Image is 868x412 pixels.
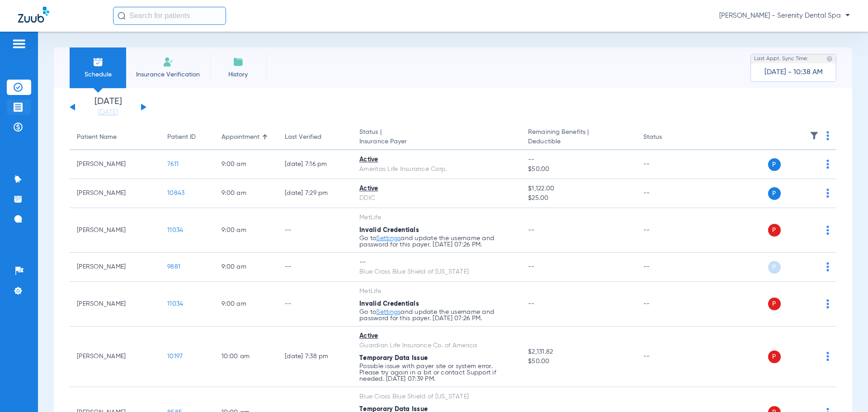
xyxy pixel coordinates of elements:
[528,194,628,203] span: $25.00
[70,179,160,208] td: [PERSON_NAME]
[636,253,697,282] td: --
[77,133,117,142] div: Patient Name
[70,327,160,387] td: [PERSON_NAME]
[167,190,184,196] span: 10843
[113,7,226,25] input: Search for patients
[359,235,514,248] p: Go to and update the username and password for this payer. [DATE] 07:26 PM.
[70,253,160,282] td: [PERSON_NAME]
[77,133,153,142] div: Patient Name
[528,357,628,366] span: $50.00
[167,227,183,233] span: 11034
[359,287,514,296] div: MetLife
[636,125,697,150] th: Status
[278,179,352,208] td: [DATE] 7:29 PM
[636,327,697,387] td: --
[521,125,636,150] th: Remaining Benefits |
[214,179,278,208] td: 9:00 AM
[826,226,829,235] img: group-dot-blue.svg
[636,282,697,327] td: --
[528,301,535,307] span: --
[167,353,183,360] span: 10197
[359,194,514,203] div: DDIC
[359,137,514,147] span: Insurance Payer
[167,264,180,270] span: 9881
[12,38,26,49] img: hamburger-icon
[278,253,352,282] td: --
[233,57,244,67] img: History
[826,56,833,62] img: last sync help info
[764,68,823,77] span: [DATE] - 10:38 AM
[826,299,829,308] img: group-dot-blue.svg
[826,189,829,198] img: group-dot-blue.svg
[528,264,535,270] span: --
[70,150,160,179] td: [PERSON_NAME]
[359,331,514,341] div: Active
[81,108,135,117] a: [DATE]
[359,184,514,194] div: Active
[359,363,514,382] p: Possible issue with payer site or system error. Please try again in a bit or contact Support if n...
[76,70,119,79] span: Schedule
[70,208,160,253] td: [PERSON_NAME]
[376,309,401,315] a: Settings
[754,54,808,63] span: Last Appt. Sync Time:
[528,155,628,165] span: --
[118,12,126,20] img: Search Icon
[359,392,514,402] div: Blue Cross Blue Shield of [US_STATE]
[768,350,781,363] span: P
[222,133,270,142] div: Appointment
[636,150,697,179] td: --
[376,235,401,242] a: Settings
[167,301,183,307] span: 11034
[217,70,259,79] span: History
[133,70,203,79] span: Insurance Verification
[285,133,345,142] div: Last Verified
[278,327,352,387] td: [DATE] 7:38 PM
[163,57,174,67] img: Manual Insurance Verification
[768,224,781,237] span: P
[167,161,179,167] span: 7611
[359,355,428,361] span: Temporary Data Issue
[278,282,352,327] td: --
[214,282,278,327] td: 9:00 AM
[528,227,535,233] span: --
[352,125,521,150] th: Status |
[359,213,514,223] div: MetLife
[826,160,829,169] img: group-dot-blue.svg
[214,253,278,282] td: 9:00 AM
[278,208,352,253] td: --
[359,165,514,174] div: Ameritas Life Insurance Corp.
[359,267,514,277] div: Blue Cross Blue Shield of [US_STATE]
[222,133,259,142] div: Appointment
[636,179,697,208] td: --
[768,261,781,274] span: P
[93,57,104,67] img: Schedule
[810,131,819,140] img: filter.svg
[636,208,697,253] td: --
[278,150,352,179] td: [DATE] 7:16 PM
[167,133,207,142] div: Patient ID
[528,165,628,174] span: $50.00
[167,133,196,142] div: Patient ID
[719,11,850,20] span: [PERSON_NAME] - Serenity Dental Spa
[359,309,514,322] p: Go to and update the username and password for this payer. [DATE] 07:26 PM.
[214,327,278,387] td: 10:00 AM
[528,137,628,147] span: Deductible
[18,7,49,23] img: Zuub Logo
[826,131,829,140] img: group-dot-blue.svg
[214,208,278,253] td: 9:00 AM
[359,341,514,350] div: Guardian Life Insurance Co. of America
[768,187,781,200] span: P
[285,133,321,142] div: Last Verified
[826,262,829,271] img: group-dot-blue.svg
[826,352,829,361] img: group-dot-blue.svg
[81,97,135,117] li: [DATE]
[359,258,514,267] div: --
[214,150,278,179] td: 9:00 AM
[528,184,628,194] span: $1,122.00
[768,158,781,171] span: P
[70,282,160,327] td: [PERSON_NAME]
[528,347,628,357] span: $2,131.82
[359,301,419,307] span: Invalid Credentials
[359,155,514,165] div: Active
[768,298,781,310] span: P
